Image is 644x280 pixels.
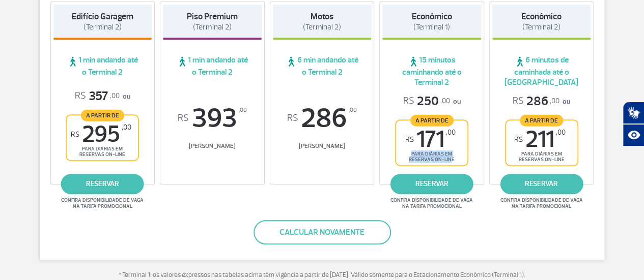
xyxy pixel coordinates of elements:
[390,174,473,194] a: reservar
[178,113,189,124] sup: R$
[446,128,456,137] sup: ,00
[187,11,237,22] strong: Piso Premium
[405,128,456,151] span: 171
[514,135,523,144] sup: R$
[405,151,459,163] span: para diárias em reservas on-line
[410,114,454,126] span: A partir de
[71,123,131,146] span: 295
[75,88,120,104] span: 357
[60,197,145,209] span: Confira disponibilidade de vaga na tarifa promocional
[303,22,341,32] span: (Terminal 2)
[403,94,461,109] p: ou
[287,113,298,124] sup: R$
[53,55,152,77] span: 1 min andando até o Terminal 2
[521,11,562,22] strong: Econômico
[122,123,131,132] sup: ,00
[254,220,391,244] button: Calcular novamente
[514,128,566,151] span: 211
[412,11,452,22] strong: Econômico
[273,142,372,150] span: [PERSON_NAME]
[499,197,584,209] span: Confira disponibilidade de vaga na tarifa promocional
[163,142,262,150] span: [PERSON_NAME]
[61,174,144,194] a: reservar
[389,197,474,209] span: Confira disponibilidade de vaga na tarifa promocional
[273,55,372,77] span: 6 min andando até o Terminal 2
[623,102,644,146] div: Plugin de acessibilidade da Hand Talk.
[515,151,569,163] span: para diárias em reservas on-line
[71,130,79,139] sup: R$
[556,128,566,137] sup: ,00
[193,22,231,32] span: (Terminal 2)
[513,94,559,109] span: 286
[163,105,262,132] span: 393
[273,105,372,132] span: 286
[492,55,591,87] span: 6 minutos de caminhada até o [GEOGRAPHIC_DATA]
[623,102,644,124] button: Abrir tradutor de língua de sinais.
[403,94,450,109] span: 250
[349,105,357,116] sup: ,00
[382,55,481,87] span: 15 minutos caminhando até o Terminal 2
[81,109,124,121] span: A partir de
[623,124,644,146] button: Abrir recursos assistivos.
[163,55,262,77] span: 1 min andando até o Terminal 2
[72,11,133,22] strong: Edifício Garagem
[413,22,450,32] span: (Terminal 1)
[520,114,563,126] span: A partir de
[311,11,333,22] strong: Motos
[513,94,570,109] p: ou
[83,22,122,32] span: (Terminal 2)
[522,22,561,32] span: (Terminal 2)
[75,88,130,104] p: ou
[500,174,583,194] a: reservar
[75,146,129,158] span: para diárias em reservas on-line
[239,105,247,116] sup: ,00
[405,135,414,144] sup: R$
